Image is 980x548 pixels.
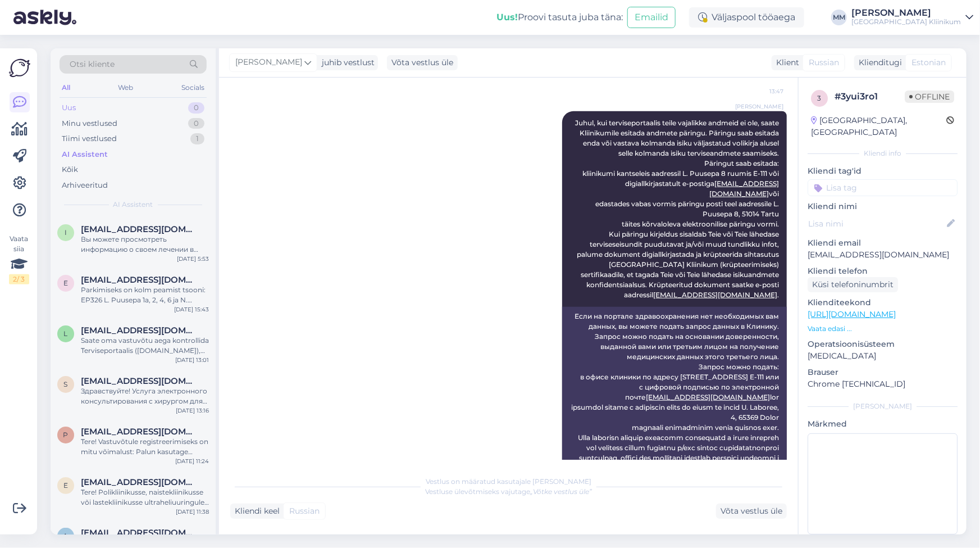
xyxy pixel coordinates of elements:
[81,224,198,234] span: irena.chevdar@gmail.com
[62,149,108,160] div: AI Assistent
[772,57,799,69] div: Klient
[387,55,458,70] div: Võta vestlus üle
[9,234,29,284] div: Vaata siia
[62,118,117,129] div: Minu vestlused
[176,406,209,415] div: [DATE] 13:16
[811,115,946,138] div: [GEOGRAPHIC_DATA], [GEOGRAPHIC_DATA]
[808,218,945,230] input: Lisa nimi
[63,431,69,439] span: p
[496,11,623,24] div: Proovi tasuta juba täna:
[81,275,198,285] span: evelylumi18@gmail.com
[81,285,209,305] div: Parkimiseks on kolm peamist tsooni: EP326 L. Puusepa 1a, 2, 4, 6 ja N. Lunini 6 ja 14 lähedal. Te...
[808,201,958,212] p: Kliendi nimi
[62,102,76,114] div: Uus
[62,180,108,191] div: Arhiveeritud
[646,393,770,401] a: [EMAIL_ADDRESS][DOMAIN_NAME]
[851,8,973,26] a: [PERSON_NAME][GEOGRAPHIC_DATA] Kliinikum
[177,255,209,263] div: [DATE] 5:53
[179,80,207,95] div: Socials
[854,57,902,69] div: Klienditugi
[317,57,375,69] div: juhib vestlust
[188,118,204,129] div: 0
[808,350,958,362] p: [MEDICAL_DATA]
[735,102,783,111] span: [PERSON_NAME]
[808,418,958,430] p: Märkmed
[808,297,958,309] p: Klienditeekond
[289,505,320,517] span: Russian
[851,8,961,17] div: [PERSON_NAME]
[808,378,958,390] p: Chrome [TECHNICAL_ID]
[808,401,958,411] div: [PERSON_NAME]
[808,165,958,177] p: Kliendi tag'id
[81,376,198,386] span: svetlanaart@icloud.com
[116,80,136,95] div: Web
[176,508,209,516] div: [DATE] 11:38
[831,10,847,25] div: MM
[175,356,209,364] div: [DATE] 13:01
[63,481,68,490] span: e
[905,90,954,103] span: Offline
[653,291,777,299] a: [EMAIL_ADDRESS][DOMAIN_NAME]
[60,80,72,95] div: All
[175,457,209,465] div: [DATE] 11:24
[562,307,787,528] div: Если на портале здравоохранения нет необходимых вам данных, вы можете подать запрос данных в Клин...
[81,487,209,508] div: Tere! Polikliinikusse, naistekliinikusse või lastekliinikusse ultraheliuuringule registreerimisek...
[808,338,958,350] p: Operatsioonisüsteem
[70,58,115,70] span: Otsi kliente
[689,7,804,28] div: Väljaspool tööaega
[426,477,591,486] span: Vestlus on määratud kasutajale [PERSON_NAME]
[741,87,783,96] span: 13:47
[62,133,117,144] div: Tiimi vestlused
[911,57,946,69] span: Estonian
[188,102,204,114] div: 0
[81,437,209,457] div: Tere! Vastuvõtule registreerimiseks on mitu võimalust: Palun kasutage veebiportaali: [DOMAIN_NAME...
[835,90,905,103] div: # 3yui3ro1
[530,487,592,496] i: „Võtke vestlus üle”
[808,179,958,196] input: Lisa tag
[190,133,204,144] div: 1
[113,200,153,210] span: AI Assistent
[818,94,822,102] span: 3
[9,274,29,284] div: 2 / 3
[9,57,30,79] img: Askly Logo
[81,528,198,538] span: aljona12@hotmail.com
[808,249,958,261] p: [EMAIL_ADDRESS][DOMAIN_NAME]
[808,324,958,334] p: Vaata edasi ...
[64,380,68,388] span: s
[851,17,961,26] div: [GEOGRAPHIC_DATA] Kliinikum
[808,237,958,249] p: Kliendi email
[230,505,280,517] div: Kliendi keel
[808,148,958,158] div: Kliendi info
[81,386,209,406] div: Здравствуйте! Услуга электронного консультирования с хирургом для получения второго мнения в наше...
[64,329,68,338] span: l
[809,57,839,69] span: Russian
[709,179,779,198] a: [EMAIL_ADDRESS][DOMAIN_NAME]
[63,279,68,287] span: e
[81,477,198,487] span: ellelanginen1@gmail.com
[174,305,209,314] div: [DATE] 15:43
[808,309,896,319] a: [URL][DOMAIN_NAME]
[81,234,209,255] div: Вы можете просмотреть информацию о своем лечении в Пациентском Портале. Отчеты и данные появляютс...
[81,336,209,356] div: Saate oma vastuvõtu aega kontrollida Terviseportaalis ([DOMAIN_NAME]), Patsiendiportaalis ([DOMAI...
[627,7,676,28] button: Emailid
[65,228,67,237] span: i
[235,56,302,69] span: [PERSON_NAME]
[808,265,958,277] p: Kliendi telefon
[62,164,78,175] div: Kõik
[808,366,958,378] p: Brauser
[425,487,592,496] span: Vestluse ülevõtmiseks vajutage
[81,325,198,336] span: lempriina@gmail.com
[81,427,198,437] span: pendantrow659@gmail.com
[575,119,781,299] span: Juhul, kui terviseportaalis teile vajalikke andmeid ei ole, saate Kliinikumile esitada andmete pä...
[496,12,518,22] b: Uus!
[716,504,787,519] div: Võta vestlus üle
[63,532,69,540] span: a
[808,277,898,292] div: Küsi telefoninumbrit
